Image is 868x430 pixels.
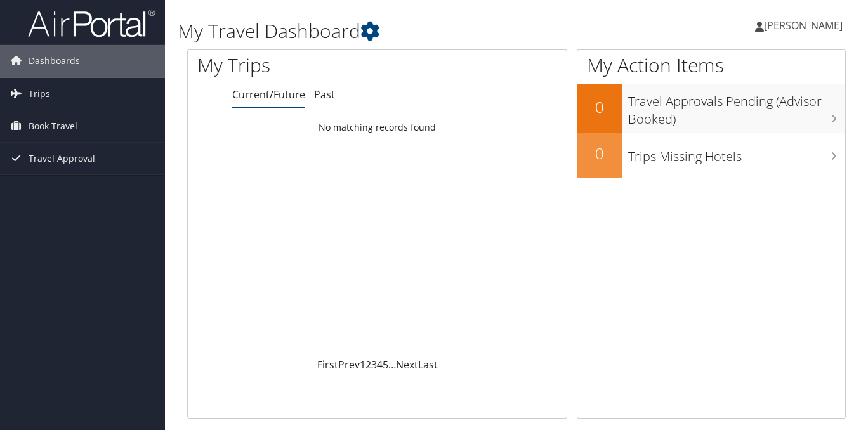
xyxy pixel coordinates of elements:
[396,358,418,372] a: Next
[232,88,305,101] a: Current/Future
[418,358,438,372] a: Last
[628,141,845,166] h3: Trips Missing Hotels
[317,358,338,372] a: First
[383,358,388,372] a: 5
[755,6,855,44] a: [PERSON_NAME]
[388,358,396,372] span: …
[628,86,845,128] h3: Travel Approvals Pending (Advisor Booked)
[577,143,622,164] h2: 0
[29,110,77,142] span: Book Travel
[577,84,845,133] a: 0Travel Approvals Pending (Advisor Booked)
[577,52,845,79] h1: My Action Items
[197,52,399,79] h1: My Trips
[365,358,371,372] a: 2
[29,143,95,174] span: Travel Approval
[314,88,335,101] a: Past
[371,358,377,372] a: 3
[28,8,155,38] img: airportal-logo.png
[29,45,80,77] span: Dashboards
[577,96,622,118] h2: 0
[577,133,845,178] a: 0Trips Missing Hotels
[178,18,629,44] h1: My Travel Dashboard
[377,358,383,372] a: 4
[338,358,360,372] a: Prev
[188,116,567,139] td: No matching records found
[764,18,843,32] span: [PERSON_NAME]
[29,78,50,110] span: Trips
[360,358,365,372] a: 1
